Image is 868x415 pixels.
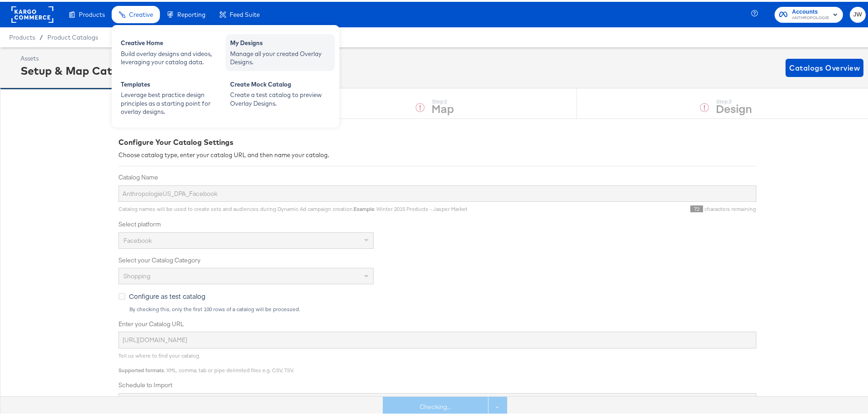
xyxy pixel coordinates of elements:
span: ANTHROPOLOGIE [792,13,829,20]
span: Catalog names will be used to create sets and audiences during Dynamic Ad campaign creation. : Wi... [118,204,467,210]
div: Assets [21,52,135,61]
span: JW [853,8,862,18]
a: Product Catalogs [47,32,98,39]
strong: Supported formats [118,365,164,372]
button: AccountsANTHROPOLOGIE [775,5,843,21]
label: Select platform [118,218,756,227]
span: 72 [690,204,703,210]
div: Setup & Map Catalog [21,61,135,77]
button: JW [850,5,866,21]
label: Select your Catalog Category [118,254,756,263]
div: Choose catalog type, enter your catalog URL and then name your catalog. [118,149,756,158]
span: Products [9,32,35,39]
button: Catalogs Overview [786,57,863,75]
span: Reporting [177,9,205,16]
span: Facebook [123,235,152,243]
span: Tell us where to find your catalog. : XML, comma, tab or pipe delimited files e.g. CSV, TSV. [118,350,294,372]
span: Creative [129,9,153,16]
span: Accounts [792,5,829,15]
span: / [35,32,47,39]
input: Name your catalog e.g. My Dynamic Product Catalog [118,184,756,200]
strong: Example [354,204,374,210]
label: Enter your Catalog URL [118,318,756,327]
span: Catalogs Overview [789,60,860,72]
input: Enter Catalog URL, e.g. http://www.example.com/products.xml [118,330,756,347]
div: Configure Your Catalog Settings [118,135,756,146]
label: Schedule to Import [118,379,756,388]
span: Configure as test catalog [129,290,205,299]
span: Feed Suite [230,9,260,16]
div: By checking this, only the first 100 rows of a catalog will be processed. [129,304,756,311]
span: Products [79,9,105,16]
div: characters remaining [467,204,756,211]
span: Shopping [123,270,150,278]
label: Catalog Name [118,171,756,180]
